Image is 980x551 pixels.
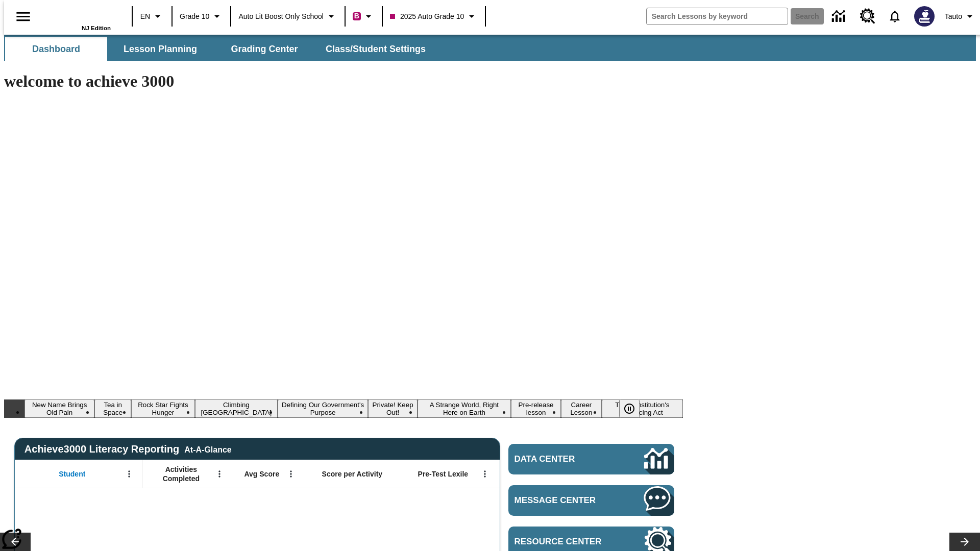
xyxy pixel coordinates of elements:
[5,37,107,61] button: Dashboard
[24,443,232,455] span: Achieve3000 Literacy Reporting
[4,72,683,91] h1: welcome to achieve 3000
[4,37,435,61] div: SubNavbar
[317,37,434,61] button: Class/Student Settings
[354,10,359,22] span: B
[418,469,469,479] span: Pre-Test Lexile
[82,25,111,31] span: NJ Edition
[514,454,610,464] span: Data Center
[602,399,683,418] button: Slide 10 The Constitution's Balancing Act
[4,35,976,61] div: SubNavbar
[94,399,131,418] button: Slide 2 Tea in Space
[881,3,908,30] a: Notifications
[619,399,650,418] div: Pause
[561,399,602,418] button: Slide 9 Career Lesson
[349,7,379,26] button: Boost Class color is violet red. Change class color
[231,43,298,55] span: Grading Center
[854,3,881,30] a: Resource Center, Will open in new tab
[826,3,854,31] a: Data Center
[121,466,137,482] button: Open Menu
[136,7,168,26] button: Language: EN, Select a language
[140,11,150,22] span: EN
[195,399,278,418] button: Slide 4 Climbing Mount Tai
[514,495,614,506] span: Message Center
[647,8,788,24] input: search field
[949,533,980,551] button: Lesson carousel, Next
[511,399,561,418] button: Slide 8 Pre-release lesson
[418,399,511,418] button: Slide 7 A Strange World, Right Here on Earth
[32,43,80,55] span: Dashboard
[322,469,383,479] span: Score per Activity
[326,43,426,55] span: Class/Student Settings
[148,465,215,483] span: Activities Completed
[24,399,94,418] button: Slide 1 New Name Brings Old Pain
[386,7,482,26] button: Class: 2025 Auto Grade 10, Select your class
[368,399,417,418] button: Slide 6 Private! Keep Out!
[908,3,941,30] button: Select a new avatar
[124,43,197,55] span: Lesson Planning
[234,7,341,26] button: School: Auto Lit Boost only School, Select your school
[914,6,935,27] img: Avatar
[176,7,227,26] button: Grade: Grade 10, Select a grade
[44,4,111,31] div: Home
[59,469,85,479] span: Student
[477,466,493,482] button: Open Menu
[619,399,640,418] button: Pause
[514,537,614,547] span: Resource Center
[508,485,674,516] a: Message Center
[945,11,962,22] span: Tauto
[8,2,38,32] button: Open side menu
[180,11,209,22] span: Grade 10
[278,399,369,418] button: Slide 5 Defining Our Government's Purpose
[244,469,279,479] span: Avg Score
[283,466,299,482] button: Open Menu
[212,466,227,482] button: Open Menu
[44,5,111,25] a: Home
[213,37,315,61] button: Grading Center
[390,11,464,22] span: 2025 Auto Grade 10
[184,443,231,455] div: At-A-Glance
[941,7,980,26] button: Profile/Settings
[508,444,674,474] a: Data Center
[238,11,324,22] span: Auto Lit Boost only School
[131,399,195,418] button: Slide 3 Rock Star Fights Hunger
[109,37,211,61] button: Lesson Planning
